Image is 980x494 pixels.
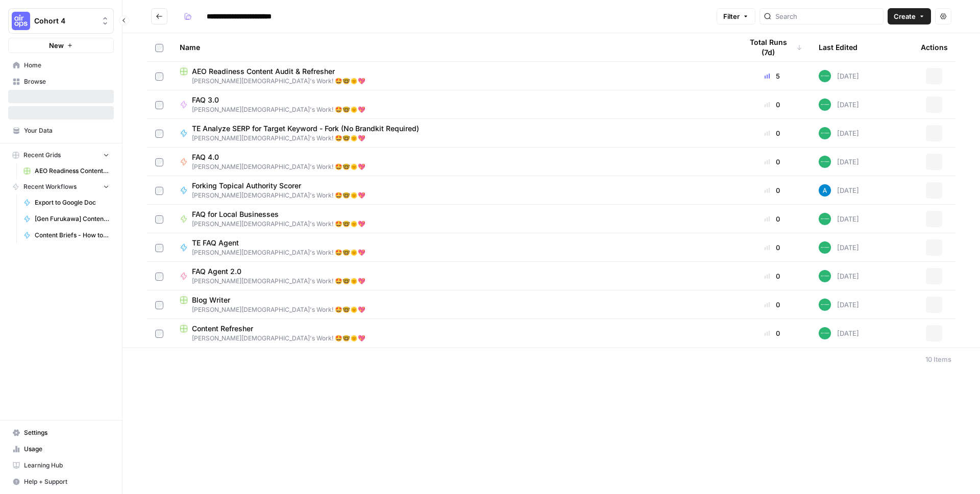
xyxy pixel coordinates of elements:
a: Content Refresher[PERSON_NAME][DEMOGRAPHIC_DATA]'s Work! 🤩🤓🌞💖 [180,324,726,343]
a: Learning Hub [8,457,114,474]
button: Go back [151,8,167,24]
img: wwg0kvabo36enf59sssm51gfoc5r [819,241,831,254]
a: AEO Readiness Content Audit & Refresher[PERSON_NAME][DEMOGRAPHIC_DATA]'s Work! 🤩🤓🌞💖 [180,66,726,86]
span: [PERSON_NAME][DEMOGRAPHIC_DATA]'s Work! 🤩🤓🌞💖 [180,334,726,343]
div: 10 Items [925,354,951,364]
span: AEO Readiness Content Audit & Refresher [35,166,109,176]
span: FAQ for Local Businesses [192,209,357,219]
span: [PERSON_NAME][DEMOGRAPHIC_DATA]'s Work! 🤩🤓🌞💖 [192,162,365,171]
button: Recent Workflows [8,179,114,194]
button: Filter [717,8,755,24]
a: FAQ for Local Businesses[PERSON_NAME][DEMOGRAPHIC_DATA]'s Work! 🤩🤓🌞💖 [180,209,726,229]
button: Workspace: Cohort 4 [8,8,114,34]
div: 0 [742,271,802,281]
input: Search [775,11,879,21]
div: Last Edited [819,33,857,61]
img: wwg0kvabo36enf59sssm51gfoc5r [819,70,831,82]
span: Learning Hub [24,461,109,470]
a: TE Analyze SERP for Target Keyword - Fork (No Brandkit Required)[PERSON_NAME][DEMOGRAPHIC_DATA]'s... [180,123,726,143]
button: Recent Grids [8,147,114,163]
div: [DATE] [819,327,859,339]
div: 0 [742,157,802,167]
span: Help + Support [24,477,109,486]
div: 0 [742,100,802,110]
a: FAQ Agent 2.0[PERSON_NAME][DEMOGRAPHIC_DATA]'s Work! 🤩🤓🌞💖 [180,266,726,286]
span: [PERSON_NAME][DEMOGRAPHIC_DATA]'s Work! 🤩🤓🌞💖 [192,219,365,229]
span: Recent Grids [23,151,61,160]
div: 0 [742,300,802,310]
div: [DATE] [819,299,859,311]
span: Your Data [24,126,109,135]
span: Recent Workflows [23,182,77,191]
a: Blog Writer[PERSON_NAME][DEMOGRAPHIC_DATA]'s Work! 🤩🤓🌞💖 [180,295,726,314]
span: Blog Writer [192,295,230,305]
span: [PERSON_NAME][DEMOGRAPHIC_DATA]'s Work! 🤩🤓🌞💖 [180,77,726,86]
a: Export to Google Doc [19,194,114,211]
span: Browse [24,77,109,86]
div: 0 [742,128,802,138]
div: 0 [742,185,802,195]
div: [DATE] [819,127,859,139]
div: [DATE] [819,213,859,225]
a: AEO Readiness Content Audit & Refresher [19,163,114,179]
span: Usage [24,444,109,454]
div: Total Runs (7d) [742,33,802,61]
div: 0 [742,214,802,224]
div: Name [180,33,726,61]
div: 5 [742,71,802,81]
a: Content Briefs - How to Teach a Child to read [19,227,114,243]
div: 0 [742,242,802,253]
div: [DATE] [819,156,859,168]
button: New [8,38,114,53]
span: Settings [24,428,109,437]
div: 0 [742,328,802,338]
img: Cohort 4 Logo [12,12,30,30]
span: Filter [723,11,740,21]
div: Actions [921,33,948,61]
a: Settings [8,425,114,441]
button: Create [888,8,931,24]
span: Forking Topical Authority Scorer [192,181,357,191]
div: [DATE] [819,98,859,111]
img: wwg0kvabo36enf59sssm51gfoc5r [819,127,831,139]
span: TE Analyze SERP for Target Keyword - Fork (No Brandkit Required) [192,123,419,134]
img: wwg0kvabo36enf59sssm51gfoc5r [819,156,831,168]
a: Browse [8,73,114,90]
a: TE FAQ Agent[PERSON_NAME][DEMOGRAPHIC_DATA]'s Work! 🤩🤓🌞💖 [180,238,726,257]
span: TE FAQ Agent [192,238,357,248]
span: FAQ Agent 2.0 [192,266,357,277]
img: wwg0kvabo36enf59sssm51gfoc5r [819,270,831,282]
a: FAQ 4.0[PERSON_NAME][DEMOGRAPHIC_DATA]'s Work! 🤩🤓🌞💖 [180,152,726,171]
span: [PERSON_NAME][DEMOGRAPHIC_DATA]'s Work! 🤩🤓🌞💖 [192,277,365,286]
a: Your Data [8,122,114,139]
span: Cohort 4 [34,16,96,26]
a: FAQ 3.0[PERSON_NAME][DEMOGRAPHIC_DATA]'s Work! 🤩🤓🌞💖 [180,95,726,114]
img: wwg0kvabo36enf59sssm51gfoc5r [819,327,831,339]
span: Content Briefs - How to Teach a Child to read [35,231,109,240]
button: Help + Support [8,474,114,490]
img: wwg0kvabo36enf59sssm51gfoc5r [819,98,831,111]
span: [PERSON_NAME][DEMOGRAPHIC_DATA]'s Work! 🤩🤓🌞💖 [192,191,365,200]
div: [DATE] [819,241,859,254]
span: [PERSON_NAME][DEMOGRAPHIC_DATA]'s Work! 🤩🤓🌞💖 [192,248,365,257]
span: [PERSON_NAME][DEMOGRAPHIC_DATA]'s Work! 🤩🤓🌞💖 [192,105,365,114]
span: [PERSON_NAME][DEMOGRAPHIC_DATA]'s Work! 🤩🤓🌞💖 [192,134,427,143]
img: wwg0kvabo36enf59sssm51gfoc5r [819,299,831,311]
img: o3cqybgnmipr355j8nz4zpq1mc6x [819,184,831,196]
a: Home [8,57,114,73]
span: [Gen Furukawa] Content Creator - Demo Day [35,214,109,224]
span: [PERSON_NAME][DEMOGRAPHIC_DATA]'s Work! 🤩🤓🌞💖 [180,305,726,314]
a: Forking Topical Authority Scorer[PERSON_NAME][DEMOGRAPHIC_DATA]'s Work! 🤩🤓🌞💖 [180,181,726,200]
span: FAQ 3.0 [192,95,357,105]
div: [DATE] [819,70,859,82]
span: Content Refresher [192,324,253,334]
span: New [49,40,64,51]
span: Create [894,11,916,21]
a: [Gen Furukawa] Content Creator - Demo Day [19,211,114,227]
div: [DATE] [819,184,859,196]
div: [DATE] [819,270,859,282]
img: wwg0kvabo36enf59sssm51gfoc5r [819,213,831,225]
span: Home [24,61,109,70]
span: Export to Google Doc [35,198,109,207]
span: FAQ 4.0 [192,152,357,162]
